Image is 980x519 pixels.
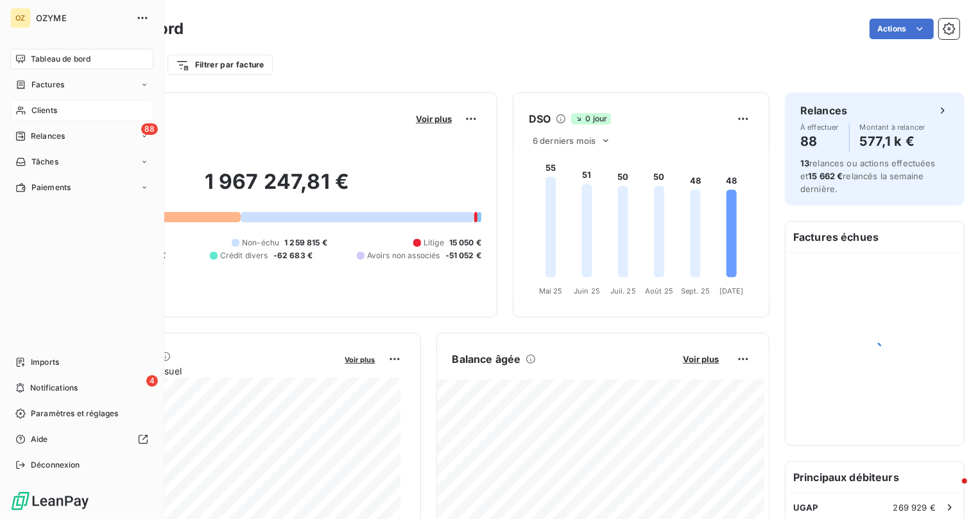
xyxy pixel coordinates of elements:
[31,156,58,168] span: Tâches
[539,286,563,295] tspan: Mai 25
[800,131,839,152] h4: 88
[610,286,636,295] tspan: Juil. 25
[449,237,481,249] span: 15 050 €
[242,237,279,249] span: Non-échu
[345,355,375,364] span: Voir plus
[683,354,719,364] span: Voir plus
[146,375,158,387] span: 4
[860,131,925,152] h4: 577,1 k €
[220,250,268,261] span: Crédit divers
[141,123,158,135] span: 88
[341,353,379,365] button: Voir plus
[73,169,481,207] h2: 1 967 247,81 €
[31,459,80,471] span: Déconnexion
[533,136,596,146] span: 6 derniers mois
[808,171,843,181] span: 15 662 €
[893,502,936,513] span: 269 929 €
[424,237,444,249] span: Litige
[31,182,71,193] span: Paiements
[800,158,936,194] span: relances ou actions effectuées et relancés la semaine dernière.
[860,123,925,131] span: Montant à relancer
[168,55,273,75] button: Filtrer par facture
[681,286,710,295] tspan: Sept. 25
[870,19,934,39] button: Actions
[31,105,57,116] span: Clients
[10,491,90,511] img: Logo LeanPay
[445,250,481,261] span: -51 052 €
[800,103,847,118] h6: Relances
[719,286,744,295] tspan: [DATE]
[31,408,118,419] span: Paramètres et réglages
[800,123,839,131] span: À effectuer
[273,250,313,261] span: -62 683 €
[10,8,31,28] div: OZ
[31,79,64,91] span: Factures
[31,434,48,445] span: Aide
[10,429,153,450] a: Aide
[786,462,964,493] h6: Principaux débiteurs
[416,114,452,124] span: Voir plus
[645,286,673,295] tspan: Août 25
[412,113,456,125] button: Voir plus
[31,130,65,142] span: Relances
[452,351,521,367] h6: Balance âgée
[786,222,964,252] h6: Factures échues
[529,111,551,127] h6: DSO
[800,158,809,168] span: 13
[571,113,611,125] span: 0 jour
[73,364,336,378] span: Chiffre d'affaires mensuel
[367,250,440,261] span: Avoirs non associés
[793,502,818,513] span: UGAP
[30,382,78,394] span: Notifications
[679,353,723,365] button: Voir plus
[36,13,128,23] span: OZYME
[936,475,967,506] iframe: Intercom live chat
[574,286,600,295] tspan: Juin 25
[284,237,327,249] span: 1 259 815 €
[31,53,90,65] span: Tableau de bord
[31,356,59,368] span: Imports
